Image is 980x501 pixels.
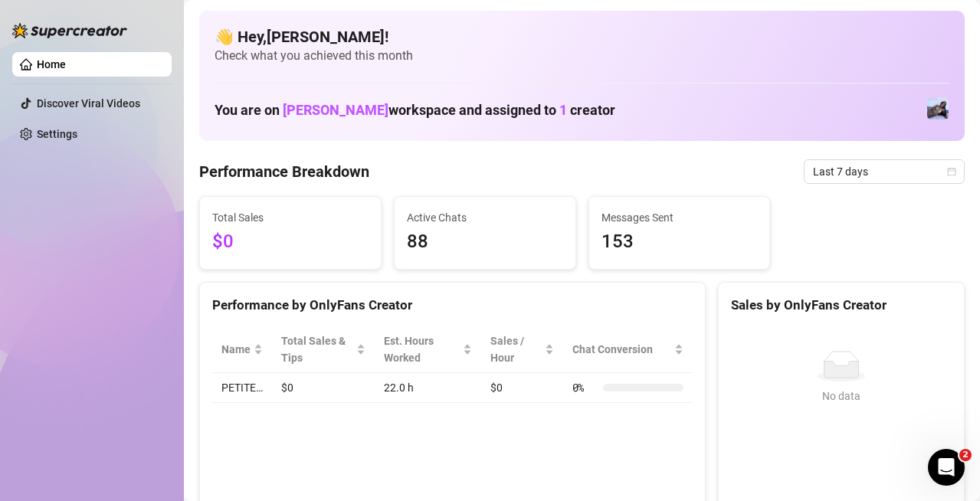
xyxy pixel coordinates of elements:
img: logo-BBDzfeDw.svg [12,23,127,38]
span: calendar [947,167,956,176]
div: Est. Hours Worked [384,332,459,366]
div: Sales by OnlyFans Creator [731,295,952,316]
th: Name [212,326,272,373]
span: 0 % [572,379,597,396]
th: Sales / Hour [481,326,563,373]
span: Sales / Hour [490,332,542,366]
a: Discover Viral Videos [37,97,140,110]
a: Settings [37,128,77,140]
a: Home [37,58,66,70]
span: Messages Sent [601,209,758,226]
span: Total Sales & Tips [281,332,353,366]
iframe: Intercom live chat [928,449,965,486]
th: Total Sales & Tips [272,326,375,373]
span: Total Sales [212,209,369,226]
span: Last 7 days [813,160,955,183]
span: 1 [559,102,567,118]
div: No data [737,388,946,404]
td: 22.0 h [375,373,480,403]
span: 153 [601,228,758,257]
span: 88 [407,228,563,257]
h1: You are on workspace and assigned to creator [215,102,615,119]
td: $0 [481,373,563,403]
td: $0 [272,373,375,403]
th: Chat Conversion [563,326,693,373]
span: Check what you achieved this month [215,47,949,64]
td: PETITE… [212,373,272,403]
img: PETITE [927,98,949,120]
h4: Performance Breakdown [199,161,369,182]
div: Performance by OnlyFans Creator [212,295,693,316]
span: [PERSON_NAME] [283,102,388,118]
span: $0 [212,228,369,257]
span: 2 [959,449,972,461]
span: Name [221,341,251,358]
h4: 👋 Hey, [PERSON_NAME] ! [215,26,949,47]
span: Chat Conversion [572,341,671,358]
span: Active Chats [407,209,563,226]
